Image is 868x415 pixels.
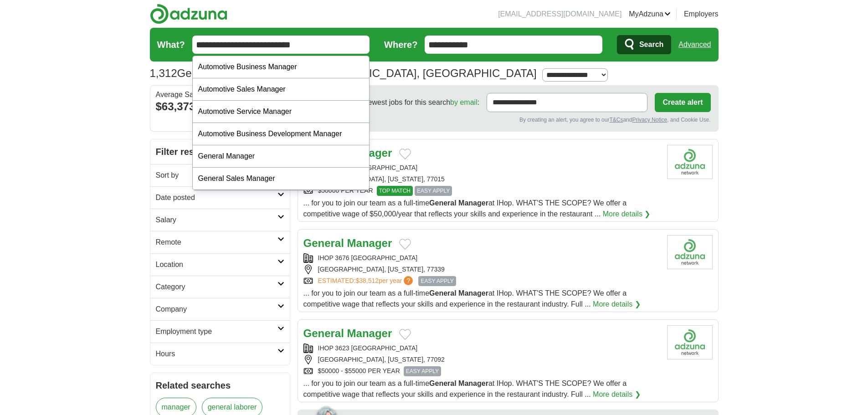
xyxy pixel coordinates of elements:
[429,199,457,207] strong: General
[639,36,663,54] span: Search
[305,116,711,124] div: By creating an alert, you agree to our and , and Cookie Use.
[150,343,290,365] a: Hours
[156,192,277,203] h2: Date posted
[399,149,411,159] button: Add to favorite jobs
[156,348,277,359] h2: Hours
[193,145,370,168] div: General Manager
[156,259,277,270] h2: Location
[303,186,660,196] div: $50000 PER YEAR
[632,117,667,123] a: Privacy Notice
[450,98,478,106] a: by email
[404,366,441,376] span: EASY APPLY
[318,276,415,286] a: ESTIMATED:$38,512per year?
[617,35,671,54] button: Search
[193,56,370,78] div: Automotive Business Manager
[399,329,411,340] button: Add to favorite jobs
[150,164,290,186] a: Sort by
[303,343,660,353] div: IHOP 3623 [GEOGRAPHIC_DATA]
[156,304,277,315] h2: Company
[157,38,185,51] label: What?
[150,67,537,79] h1: General Manager Jobs in [GEOGRAPHIC_DATA], [GEOGRAPHIC_DATA]
[684,9,719,20] a: Employers
[347,237,392,249] strong: Manager
[150,231,290,253] a: Remote
[303,237,392,249] a: General Manager
[303,289,627,308] span: ... for you to join our team as a full-time at IHop. WHAT'S THE SCOPE? We offer a competitive wag...
[655,93,710,112] button: Create alert
[303,327,392,339] a: General Manager
[303,237,344,249] strong: General
[150,65,177,82] span: 1,312
[415,186,452,196] span: EASY APPLY
[347,327,392,339] strong: Manager
[429,289,457,297] strong: General
[593,299,641,310] a: More details ❯
[156,326,277,337] h2: Employment type
[156,237,277,248] h2: Remote
[156,98,284,115] div: $63,373
[399,239,411,250] button: Add to favorite jobs
[498,9,621,20] li: [EMAIL_ADDRESS][DOMAIN_NAME]
[193,78,370,101] div: Automotive Sales Manager
[156,282,277,292] h2: Category
[156,379,284,392] h2: Related searches
[303,366,660,376] div: $50000 - $55000 PER YEAR
[303,379,627,398] span: ... for you to join our team as a full-time at IHop. WHAT'S THE SCOPE? We offer a competitive wag...
[303,174,660,184] div: [GEOGRAPHIC_DATA], [US_STATE], 77015
[150,276,290,298] a: Category
[377,186,413,196] span: TOP MATCH
[156,215,277,225] h2: Salary
[150,139,290,164] h2: Filter results
[667,145,713,179] img: Company logo
[303,327,344,339] strong: General
[458,379,488,387] strong: Manager
[150,320,290,343] a: Employment type
[193,101,370,123] div: Automotive Service Manager
[458,199,488,207] strong: Manager
[150,209,290,231] a: Salary
[355,277,379,284] span: $38,512
[150,4,227,24] img: Adzuna logo
[156,170,277,181] h2: Sort by
[667,325,713,359] img: Company logo
[324,97,479,108] span: Receive the newest jobs for this search :
[303,355,660,364] div: [GEOGRAPHIC_DATA], [US_STATE], 77092
[458,289,488,297] strong: Manager
[678,36,711,54] a: Advanced
[303,265,660,274] div: [GEOGRAPHIC_DATA], [US_STATE], 77339
[303,163,660,173] div: IHOP 1459 [GEOGRAPHIC_DATA]
[303,253,660,263] div: IHOP 3676 [GEOGRAPHIC_DATA]
[609,117,623,123] a: T&Cs
[429,379,457,387] strong: General
[404,276,413,285] span: ?
[593,389,641,400] a: More details ❯
[193,123,370,145] div: Automotive Business Development Manager
[418,276,456,286] span: EASY APPLY
[384,38,417,51] label: Where?
[150,186,290,209] a: Date posted
[150,253,290,276] a: Location
[629,9,671,20] a: MyAdzuna
[193,168,370,190] div: General Sales Manager
[303,199,627,218] span: ... for you to join our team as a full-time at IHop. WHAT'S THE SCOPE? We offer a competitive wag...
[150,298,290,320] a: Company
[603,209,651,220] a: More details ❯
[156,91,284,98] div: Average Salary
[667,235,713,269] img: Company logo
